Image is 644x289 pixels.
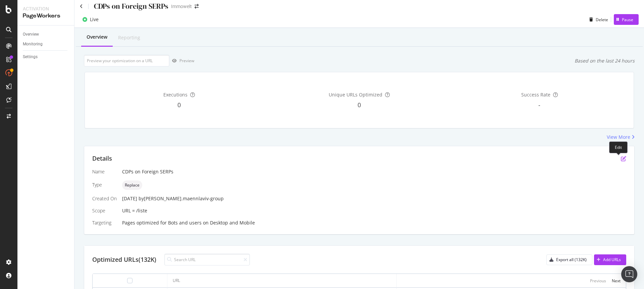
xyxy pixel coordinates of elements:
div: Based on the last 24 hours [575,57,635,64]
a: Overview [23,31,69,38]
span: - [538,101,540,109]
div: Open Intercom Messenger [621,266,637,282]
div: Immowelt [171,3,192,10]
div: arrow-right-arrow-left [195,4,199,9]
span: 0 [177,101,181,109]
button: Delete [587,14,608,25]
div: neutral label [122,180,142,190]
span: Executions [163,91,187,98]
div: Pause [622,17,633,23]
div: CDPs on Foreign SERPs [122,168,626,175]
div: Desktop and Mobile [210,219,255,226]
div: Name [92,168,117,175]
button: Preview [169,55,194,66]
div: CDPs on Foreign SERPs [94,1,168,11]
div: Export all (132K) [556,257,587,262]
button: Add URLs [594,254,626,265]
div: Details [92,154,112,163]
div: Activation [23,5,69,12]
input: Search URL [164,254,250,265]
div: Previous [590,278,606,284]
div: URL [173,278,180,284]
div: Settings [23,53,38,60]
span: Replace [125,183,140,187]
div: Optimized URLs (132K) [92,255,156,264]
button: Pause [614,14,639,25]
div: [DATE] [122,195,626,202]
span: URL = /liste [122,207,147,214]
div: Add URLs [603,257,621,262]
span: 0 [358,101,361,109]
span: Success Rate [521,91,550,98]
div: View More [607,134,630,140]
a: View More [607,134,635,140]
a: Settings [23,53,69,60]
div: pen-to-square [621,156,626,161]
button: Previous [590,277,606,285]
div: Created On [92,195,117,202]
span: Unique URLs Optimized [329,91,382,98]
div: Edit [609,141,628,153]
div: Live [90,16,99,23]
div: Pages optimized for on [122,219,626,226]
button: Next [612,277,621,285]
div: Next [612,278,621,284]
div: Type [92,181,117,188]
a: Monitoring [23,41,69,48]
div: Monitoring [23,41,43,48]
div: Bots and users [168,219,202,226]
div: Reporting [118,34,140,41]
div: Overview [23,31,39,38]
div: Scope [92,207,117,214]
div: Delete [596,17,608,23]
button: Export all (132K) [546,254,592,265]
div: Targeting [92,219,117,226]
input: Preview your optimization on a URL [84,55,169,67]
div: by [PERSON_NAME].maennlaviv-group [139,195,224,202]
div: Overview [87,34,107,40]
div: Preview [179,58,194,64]
div: PageWorkers [23,12,69,20]
a: Click to go back [80,4,83,9]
